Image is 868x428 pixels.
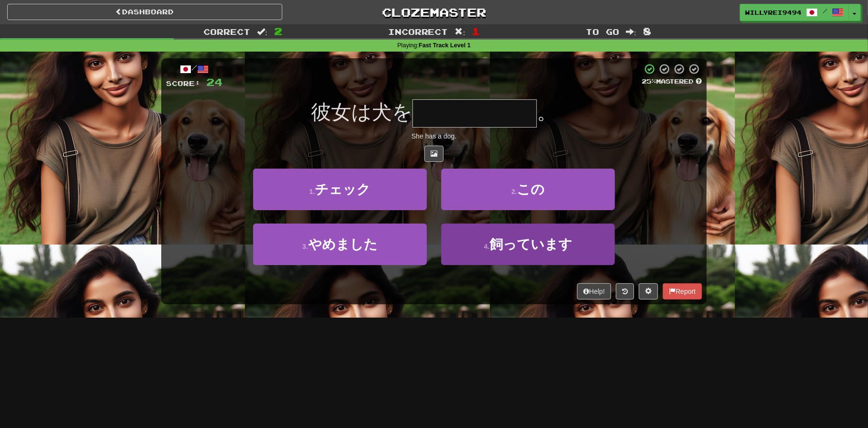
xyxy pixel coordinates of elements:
span: To go [586,27,619,36]
button: 2.この [441,169,615,210]
span: 24 [206,76,223,88]
strong: Fast Track Level 1 [419,42,471,49]
button: 1.チェック [253,169,427,210]
span: : [455,28,466,36]
span: 飼っています [490,237,572,252]
small: 3 . [302,243,308,250]
span: : [257,28,267,36]
a: Dashboard [7,4,282,20]
span: Incorrect [388,27,448,36]
div: She has a dog. [166,131,702,141]
button: 4.飼っています [441,224,615,265]
button: Show image (alt+x) [424,146,444,162]
span: やめました [308,237,378,252]
span: / [823,8,827,14]
span: Score: [166,79,200,87]
span: 。 [537,101,557,123]
span: この [517,182,545,197]
small: 2 . [512,188,517,195]
span: 1 [472,25,480,37]
span: 8 [643,25,651,37]
span: チェック [315,182,370,197]
span: 25 % [642,77,656,85]
a: Clozemaster [297,4,572,21]
a: willyrei9494 / [740,4,849,21]
button: 3.やめました [253,224,427,265]
button: Round history (alt+y) [616,283,634,300]
span: willyrei9494 [745,8,801,17]
button: Report [663,283,702,300]
span: Correct [203,27,250,36]
span: 2 [274,25,282,37]
small: 4 . [484,243,490,250]
button: Help! [577,283,611,300]
div: / [166,63,223,75]
div: Mastered [642,77,702,86]
small: 1 . [309,188,315,195]
span: 彼女は犬を [311,101,412,123]
span: : [626,28,636,36]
